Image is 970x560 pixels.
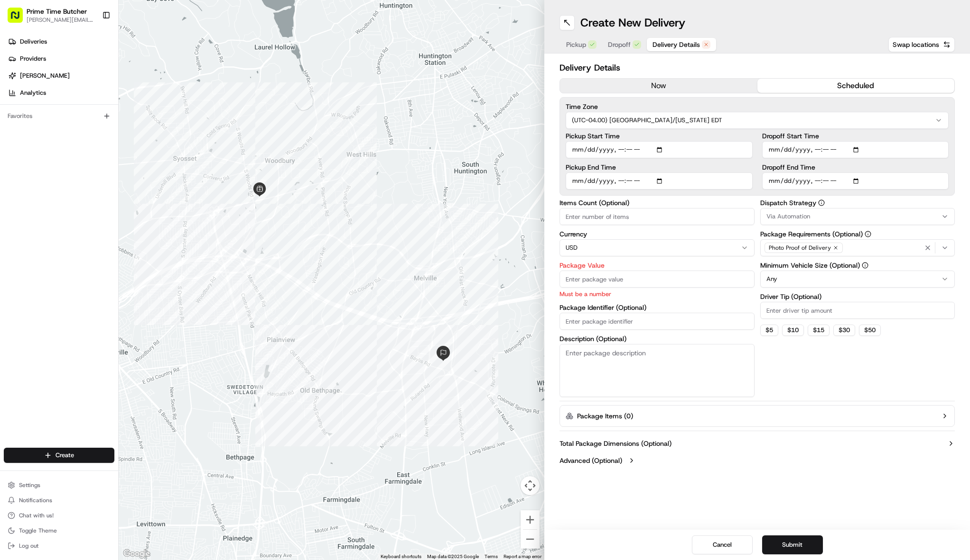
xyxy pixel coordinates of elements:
label: Package Value [560,262,755,269]
button: Chat with us! [4,509,114,522]
button: Package Items (0) [560,405,955,427]
label: Dropoff End Time [762,164,949,171]
p: Must be a number [560,289,755,298]
img: 1732323095091-59ea418b-cfe3-43c8-9ae0-d0d06d6fd42c [20,90,37,108]
span: Map data ©2025 Google [427,554,479,559]
a: [PERSON_NAME] [4,68,118,83]
label: Total Package Dimensions (Optional) [560,439,672,448]
button: Prime Time Butcher[PERSON_NAME][EMAIL_ADDRESS][DOMAIN_NAME] [4,4,98,27]
label: Time Zone [566,103,949,110]
div: We're available if you need us! [43,100,131,108]
span: Chat with us! [19,512,54,519]
input: Clear [25,61,157,71]
div: Past conversations [9,123,64,131]
span: Photo Proof of Delivery [769,244,831,252]
span: [DATE] [76,147,96,154]
a: Report a map error [504,554,541,559]
span: Notifications [19,497,52,504]
img: Nash [9,9,28,28]
button: See all [147,121,173,133]
button: Via Automation [760,208,955,225]
a: 💻API Documentation [76,208,156,225]
a: 📗Knowledge Base [6,208,76,225]
a: Analytics [4,85,118,100]
span: Create [56,451,74,460]
button: Package Requirements (Optional) [865,231,871,237]
span: Regen Pajulas [29,147,69,154]
input: Enter number of items [560,208,755,225]
span: Log out [19,542,38,550]
label: Dispatch Strategy [760,199,955,206]
img: Regen Pajulas [9,138,25,153]
button: Zoom in [521,510,540,529]
div: 📗 [9,213,17,220]
label: Package Identifier (Optional) [560,304,755,311]
input: Enter package identifier [560,313,755,330]
label: Package Requirements (Optional) [760,231,955,237]
button: $10 [782,325,804,336]
button: Keyboard shortcuts [381,553,421,560]
span: Knowledge Base [19,212,73,221]
button: Swap locations [888,37,955,52]
button: Start new chat [161,93,173,105]
span: [DATE] [84,172,103,180]
span: Pylon [94,235,115,242]
a: Deliveries [4,34,118,49]
h1: Create New Delivery [580,15,685,30]
span: [PERSON_NAME] [29,172,77,180]
span: • [71,147,75,154]
div: Start new chat [43,90,156,100]
button: [PERSON_NAME][EMAIL_ADDRESS][DOMAIN_NAME] [27,16,94,24]
p: Welcome 👋 [9,38,173,53]
button: Notifications [4,494,114,507]
label: Minimum Vehicle Size (Optional) [760,262,955,269]
button: $50 [859,325,881,336]
span: Settings [19,481,40,489]
span: Analytics [20,89,46,97]
span: Pickup [566,40,586,49]
span: Toggle Theme [19,527,57,534]
a: Powered byPylon [67,235,115,242]
a: Terms [485,554,498,559]
h2: Delivery Details [560,61,955,74]
button: Zoom out [521,530,540,549]
button: Create [4,448,114,463]
label: Package Items ( 0 ) [577,411,633,421]
button: $5 [760,325,778,336]
label: Items Count (Optional) [560,199,755,206]
button: Dispatch Strategy [818,199,825,206]
div: 💻 [80,213,88,220]
span: [PERSON_NAME] [20,72,70,80]
span: API Documentation [90,212,152,221]
label: Driver Tip (Optional) [760,293,955,300]
button: $15 [808,325,830,336]
label: Advanced (Optional) [560,456,622,465]
span: Delivery Details [653,40,700,49]
button: scheduled [757,79,955,93]
img: Angelique Valdez [9,163,25,179]
button: Submit [762,535,823,554]
button: Settings [4,479,114,492]
a: Providers [4,51,118,66]
input: Enter package value [560,271,755,288]
button: $30 [833,325,855,336]
span: Deliveries [20,37,47,46]
a: Open this area in Google Maps (opens a new window) [121,548,152,560]
img: 1736555255976-a54dd68f-1ca7-489b-9aae-adbdc363a1c4 [9,90,27,108]
button: Photo Proof of Delivery [760,239,955,256]
span: • [79,172,82,180]
span: Swap locations [893,40,939,49]
img: Google [121,548,152,560]
button: Cancel [692,535,753,554]
input: Enter driver tip amount [760,302,955,319]
span: Via Automation [766,212,810,221]
div: Favorites [4,108,114,124]
span: Dropoff [608,40,631,49]
span: Providers [20,54,46,63]
label: Dropoff Start Time [762,133,949,139]
label: Description (Optional) [560,335,755,342]
button: Advanced (Optional) [560,456,955,465]
button: Prime Time Butcher [27,7,87,16]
